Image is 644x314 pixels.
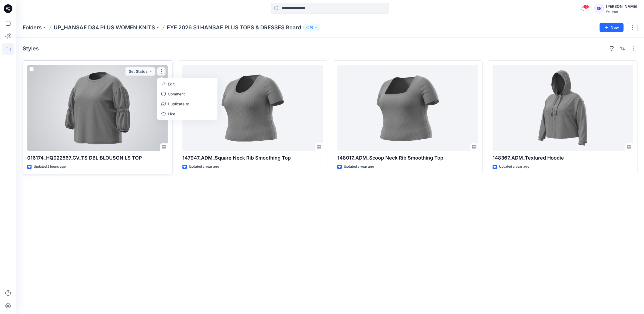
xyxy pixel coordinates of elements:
[168,101,192,107] p: Duplicate to...
[27,154,168,162] p: 016174_HQ022567_GV_TS DBL BLOUSON LS TOP
[337,154,478,162] p: 148017_ADM_Scoop Neck Rib Smoothing Top
[34,164,66,170] p: Updated 2 hours ago
[189,164,219,170] p: Updated a year ago
[23,45,39,52] h4: Styles
[168,91,185,97] p: Comment
[168,111,175,117] p: Like
[499,164,529,170] p: Updated a year ago
[54,24,155,31] a: UP_HANSAE D34 PLUS WOMEN KNITS
[310,25,313,30] p: 16
[493,65,633,151] a: 148367_ADM_Textured Hoodie
[168,81,175,87] p: Edit
[600,23,624,32] button: New
[167,24,301,31] p: FYE 2026 S1 HANSAE PLUS TOPS & DRESSES Board
[158,79,216,89] a: Edit
[303,24,320,31] button: 16
[583,5,589,9] span: 19
[337,65,478,151] a: 148017_ADM_Scoop Neck Rib Smoothing Top
[344,164,374,170] p: Updated a year ago
[182,65,323,151] a: 147947_ADM_Square Neck Rib Smoothing Top
[27,65,168,151] a: 016174_HQ022567_GV_TS DBL BLOUSON LS TOP
[182,154,323,162] p: 147947_ADM_Square Neck Rib Smoothing Top
[606,10,637,14] div: Walmart
[23,24,42,31] a: Folders
[493,154,633,162] p: 148367_ADM_Textured Hoodie
[594,4,604,13] div: SK
[606,3,637,10] div: [PERSON_NAME]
